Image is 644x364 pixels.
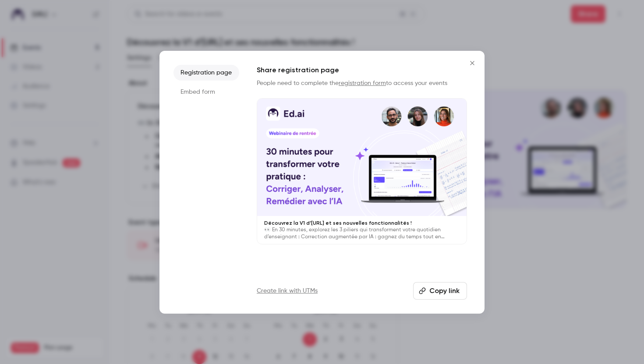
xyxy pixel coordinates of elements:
[257,286,318,295] a: Create link with UTMs
[464,54,481,72] button: Close
[173,84,239,100] li: Embed form
[413,282,467,300] button: Copy link
[339,80,386,86] a: registration form
[264,219,460,226] p: Découvrez la V1 d’[URL] et ses nouvelles fonctionnalités !
[264,226,460,240] p: 👀 En 30 minutes, explorez les 3 piliers qui transforment votre quotidien d’enseignant : Correctio...
[173,65,239,81] li: Registration page
[257,65,467,75] h1: Share registration page
[257,98,467,245] a: Découvrez la V1 d’[URL] et ses nouvelles fonctionnalités !👀 En 30 minutes, explorez les 3 piliers...
[257,79,467,88] p: People need to complete the to access your events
